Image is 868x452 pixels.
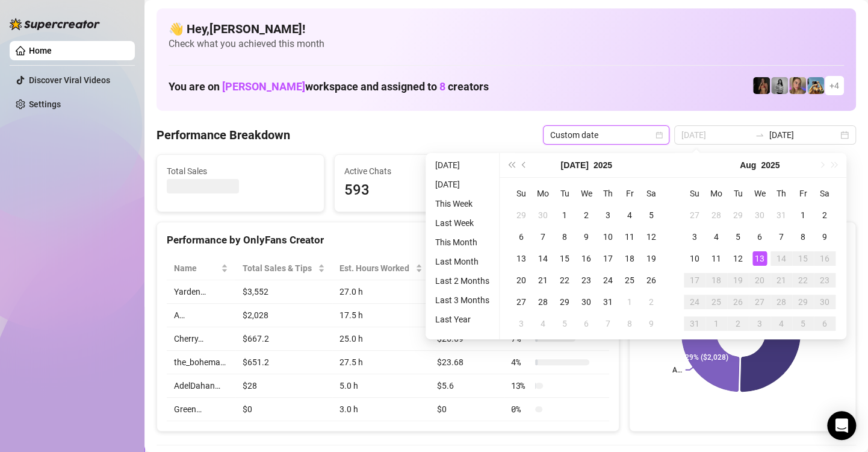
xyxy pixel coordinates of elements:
[727,269,749,291] td: 2025-08-19
[536,230,550,244] div: 7
[752,230,767,244] div: 6
[554,269,575,291] td: 2025-07-22
[796,273,810,287] div: 22
[235,374,332,398] td: $28
[705,291,727,313] td: 2025-08-25
[622,273,637,287] div: 25
[749,291,770,313] td: 2025-08-27
[770,269,792,291] td: 2025-08-21
[575,248,597,269] td: 2025-07-16
[557,208,572,222] div: 1
[511,379,530,392] span: 13 %
[597,291,619,313] td: 2025-07-31
[684,291,705,313] td: 2025-08-24
[579,208,594,222] div: 2
[536,273,550,287] div: 21
[557,295,572,309] div: 29
[518,153,531,177] button: Previous month (PageUp)
[817,230,832,244] div: 9
[761,153,780,177] button: Choose a year
[814,226,835,248] td: 2025-08-09
[167,304,235,327] td: A…
[796,251,810,266] div: 15
[169,20,844,37] h4: 👋 Hey, [PERSON_NAME] !
[727,226,749,248] td: 2025-08-05
[554,313,575,334] td: 2025-08-05
[514,273,529,287] div: 20
[731,273,745,287] div: 19
[731,316,745,331] div: 2
[575,204,597,226] td: 2025-07-02
[29,46,52,55] a: Home
[709,295,724,309] div: 25
[430,216,494,230] li: Last Week
[727,291,749,313] td: 2025-08-26
[807,77,824,94] img: Babydanix
[749,226,770,248] td: 2025-08-06
[579,295,594,309] div: 30
[597,226,619,248] td: 2025-07-10
[235,280,332,304] td: $3,552
[792,291,814,313] td: 2025-08-29
[532,183,554,204] th: Mo
[752,295,767,309] div: 27
[749,183,770,204] th: We
[622,295,637,309] div: 1
[752,251,767,266] div: 13
[169,80,489,93] h1: You are on workspace and assigned to creators
[727,313,749,334] td: 2025-09-02
[770,248,792,269] td: 2025-08-14
[339,262,413,275] div: Est. Hours Worked
[622,230,637,244] div: 11
[687,273,702,287] div: 17
[504,153,518,177] button: Last year (Control + left)
[430,158,494,172] li: [DATE]
[640,183,662,204] th: Sa
[731,251,745,266] div: 12
[557,251,572,266] div: 15
[332,398,430,421] td: 3.0 h
[157,127,290,143] h4: Performance Breakdown
[705,269,727,291] td: 2025-08-18
[681,128,750,142] input: Start date
[510,183,532,204] th: Su
[430,374,504,398] td: $5.6
[222,80,305,93] span: [PERSON_NAME]
[709,251,724,266] div: 11
[167,232,609,248] div: Performance by OnlyFans Creator
[597,183,619,204] th: Th
[709,208,724,222] div: 28
[644,295,659,309] div: 2
[644,273,659,287] div: 26
[792,269,814,291] td: 2025-08-22
[430,177,494,192] li: [DATE]
[597,313,619,334] td: 2025-08-07
[769,128,838,142] input: End date
[169,37,844,51] span: Check what you achieved this month
[167,398,235,421] td: Green…
[640,269,662,291] td: 2025-07-26
[774,208,789,222] div: 31
[727,248,749,269] td: 2025-08-12
[619,248,640,269] td: 2025-07-18
[439,80,445,93] span: 8
[749,204,770,226] td: 2025-07-30
[510,269,532,291] td: 2025-07-20
[167,257,235,280] th: Name
[774,316,789,331] div: 4
[796,295,810,309] div: 29
[167,165,314,178] span: Total Sales
[29,99,61,109] a: Settings
[597,204,619,226] td: 2025-07-03
[579,230,594,244] div: 9
[10,18,100,30] img: logo-BBDzfeDw.svg
[771,77,788,94] img: A
[167,351,235,374] td: the_bohema…
[510,291,532,313] td: 2025-07-27
[29,75,110,85] a: Discover Viral Videos
[557,230,572,244] div: 8
[511,403,530,416] span: 0 %
[514,295,529,309] div: 27
[430,351,504,374] td: $23.68
[814,248,835,269] td: 2025-08-16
